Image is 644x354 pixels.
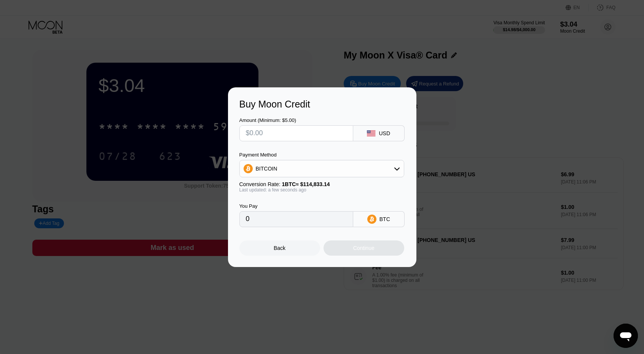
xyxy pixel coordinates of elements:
[239,240,320,256] div: Back
[239,152,404,158] div: Payment Method
[379,130,390,136] div: USD
[239,187,404,193] div: Last updated: a few seconds ago
[274,245,285,251] div: Back
[239,203,353,209] div: You Pay
[256,166,277,172] div: BITCOIN
[379,216,390,222] div: BTC
[246,126,347,141] input: $0.00
[614,324,638,348] iframe: Button to launch messaging window
[239,117,353,123] div: Amount (Minimum: $5.00)
[282,181,330,187] span: 1 BTC ≈ $114,833.14
[240,161,404,176] div: BITCOIN
[239,181,404,187] div: Conversion Rate:
[239,99,405,110] div: Buy Moon Credit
